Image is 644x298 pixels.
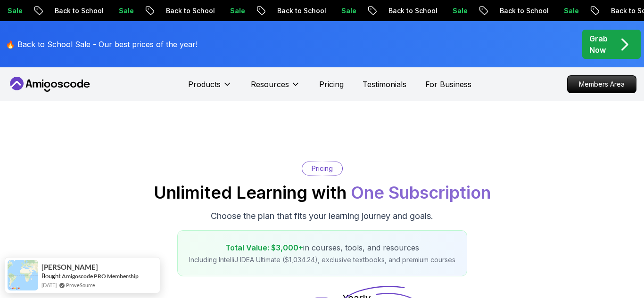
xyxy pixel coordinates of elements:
[189,255,455,265] p: Including IntelliJ IDEA Ultimate ($1,034.24), exclusive textbooks, and premium courses
[441,6,471,16] p: Sale
[41,281,57,289] span: [DATE]
[154,6,218,16] p: Back to School
[189,242,455,253] p: in courses, tools, and resources
[41,263,98,271] span: [PERSON_NAME]
[351,182,491,203] span: One Subscription
[319,79,344,90] a: Pricing
[251,79,300,97] button: Resources
[567,75,636,93] a: Members Area
[43,6,107,16] p: Back to School
[211,209,433,223] p: Choose the plan that fits your learning journey and goals.
[66,281,95,289] a: ProveSource
[218,6,248,16] p: Sale
[488,6,552,16] p: Back to School
[552,6,582,16] p: Sale
[8,260,38,290] img: provesource social proof notification image
[568,76,636,93] p: Members Area
[188,79,221,90] p: Products
[188,79,232,97] button: Products
[6,39,198,50] p: 🔥 Back to School Sale - Our best prices of the year!
[377,6,441,16] p: Back to School
[330,6,360,16] p: Sale
[589,33,608,56] p: Grab Now
[312,164,333,173] p: Pricing
[265,6,330,16] p: Back to School
[41,272,61,280] span: Bought
[62,272,139,280] a: Amigoscode PRO Membership
[107,6,137,16] p: Sale
[251,79,289,90] p: Resources
[363,79,406,90] a: Testimonials
[154,183,491,202] h2: Unlimited Learning with
[225,243,303,252] span: Total Value: $3,000+
[425,79,471,90] a: For Business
